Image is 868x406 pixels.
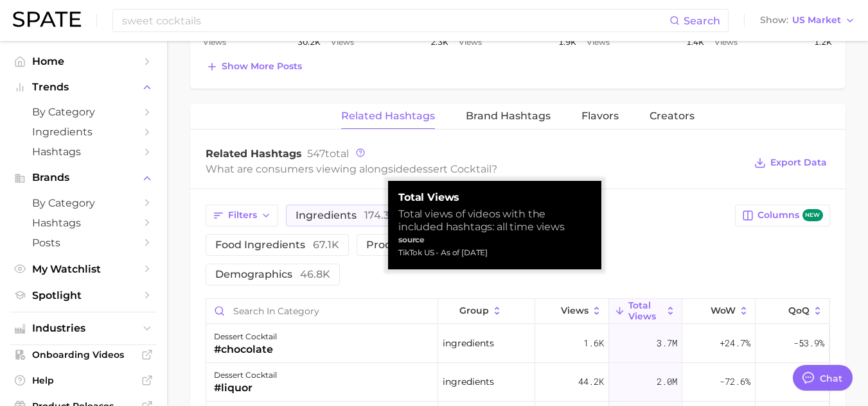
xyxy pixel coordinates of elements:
span: group [459,305,489,316]
span: 174.3k [364,209,397,221]
div: What are consumers viewing alongside ? [206,160,745,178]
span: Spotlight [32,289,135,301]
span: by Category [32,106,135,118]
a: My Watchlist [10,259,157,279]
span: demographics [215,269,330,280]
span: 46.8k [300,268,330,280]
span: ingredients [443,374,494,389]
span: Hashtags [32,217,135,229]
button: Industries [10,319,157,338]
span: Help [32,375,135,386]
span: Related Hashtags [206,148,302,160]
img: SPATE [13,12,81,27]
span: -53.9% [793,335,824,351]
button: Export Data [751,154,829,172]
button: Brands [10,168,157,187]
span: My Watchlist [32,263,135,275]
span: 30.2k [297,35,321,50]
span: QoQ [788,305,810,316]
span: Views [331,35,354,50]
a: by Category [10,102,157,122]
button: ShowUS Market [757,12,858,29]
a: Hashtags [10,142,157,162]
span: product format [366,240,488,250]
span: 1.9k [558,35,576,50]
button: group [438,299,536,324]
span: Industries [32,323,135,334]
span: ingredients [296,210,397,221]
button: dessert cocktail#chocolateingredients1.6k3.7m+24.7%-53.9% [206,325,829,363]
button: QoQ [756,299,829,324]
span: Show [760,17,788,24]
div: Total views of videos with the included hashtags: all time views [398,208,591,233]
span: by Category [32,197,135,209]
a: Hashtags [10,213,157,233]
span: Related Hashtags [341,110,435,122]
span: Brand Hashtags [466,110,551,122]
div: #liquor [214,380,277,396]
span: Search [684,15,720,27]
span: ingredients [443,335,494,351]
div: TikTok US - As of [DATE] [398,246,591,259]
span: 3.7m [657,335,677,351]
span: new [802,209,823,221]
div: dessert cocktail [214,329,277,344]
button: Filters [206,205,278,226]
span: Filters [228,210,257,221]
span: US Market [792,17,841,24]
button: Columnsnew [735,205,829,226]
button: WoW [682,299,756,324]
span: Brands [32,172,135,183]
span: 1.6k [583,335,604,351]
span: WoW [711,305,736,316]
span: Total Views [628,300,662,321]
span: Onboarding Videos [32,349,135,360]
span: -72.6% [720,374,750,389]
span: Views [587,35,610,50]
span: Hashtags [32,146,135,158]
span: 1.4k [686,35,704,50]
strong: source [398,235,425,244]
button: dessert cocktail#liquoringredients44.2k2.0m-72.6%-64.0% [206,363,829,402]
a: Home [10,51,157,71]
input: Search in category [206,299,438,323]
button: Views [535,299,608,324]
strong: Total Views [398,191,591,204]
a: Onboarding Videos [10,345,157,364]
span: 2.0m [657,374,677,389]
span: +24.7% [720,335,750,351]
span: Views [561,305,589,316]
span: 44.2k [578,374,604,389]
span: dessert cocktail [409,163,492,175]
button: Total Views [609,299,682,324]
span: Ingredients [32,126,135,138]
button: Trends [10,78,157,97]
span: Home [32,55,135,67]
button: Show more posts [203,58,305,76]
div: #chocolate [214,342,277,357]
span: Show more posts [222,61,302,72]
div: dessert cocktail [214,368,277,383]
span: Flavors [581,110,619,122]
span: Columns [757,209,822,221]
span: total [307,148,349,160]
a: Posts [10,233,157,253]
span: 547 [307,148,325,160]
span: Posts [32,237,135,249]
span: Creators [650,110,695,122]
span: Views [714,35,738,50]
span: Views [203,35,226,50]
a: by Category [10,193,157,213]
a: Spotlight [10,285,157,305]
span: Views [459,35,482,50]
a: Ingredients [10,122,157,142]
span: 67.1k [313,239,339,251]
span: 2.3k [430,35,448,50]
span: Export Data [770,157,827,168]
span: food ingredients [215,240,339,250]
span: 1.2k [814,35,832,50]
a: Help [10,371,157,390]
input: Search here for a brand, industry, or ingredient [121,10,669,31]
span: Trends [32,81,135,93]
